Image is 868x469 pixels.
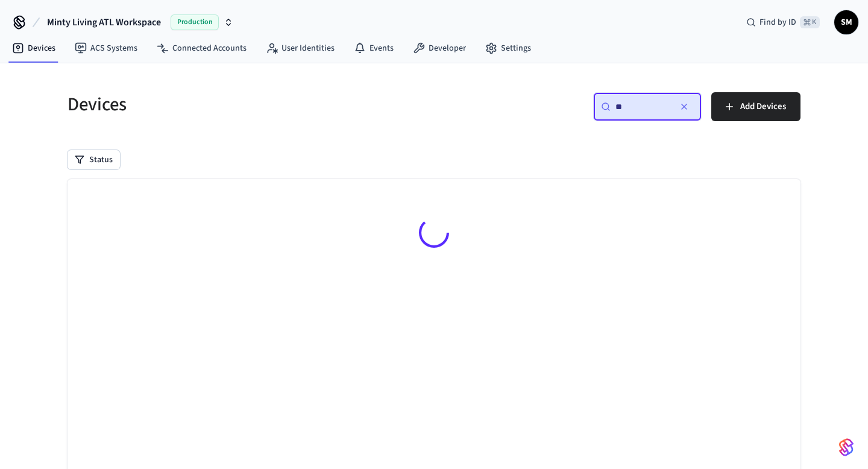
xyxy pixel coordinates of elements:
[344,37,403,59] a: Events
[476,37,541,59] a: Settings
[147,37,256,59] a: Connected Accounts
[65,37,147,59] a: ACS Systems
[839,438,854,457] img: SeamLogoGradient.69752ec5.svg
[759,16,796,28] span: Find by ID
[835,11,857,33] span: SM
[800,16,820,28] span: ⌘ K
[68,92,427,117] h5: Devices
[256,37,344,59] a: User Identities
[737,11,829,33] div: Find by ID⌘ K
[171,14,219,30] span: Production
[403,37,476,59] a: Developer
[740,99,786,115] span: Add Devices
[711,92,800,121] button: Add Devices
[834,10,858,34] button: SM
[68,150,120,169] button: Status
[2,37,65,59] a: Devices
[47,15,161,30] span: Minty Living ATL Workspace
